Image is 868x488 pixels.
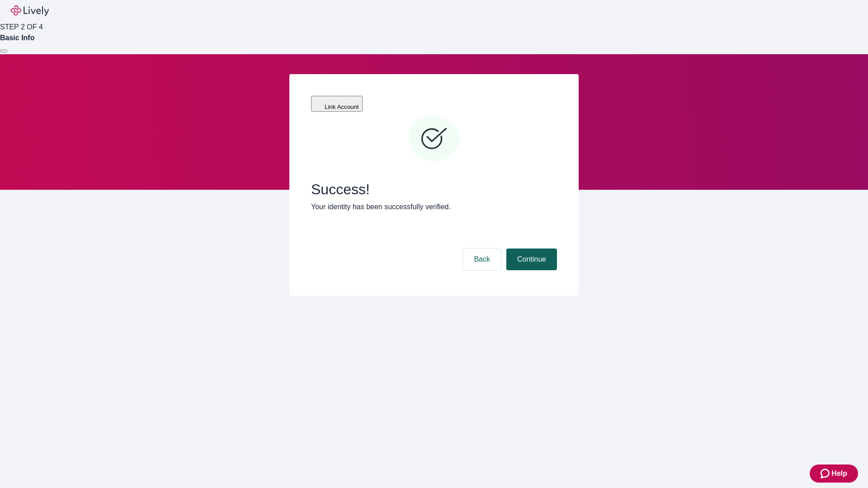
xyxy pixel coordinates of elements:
button: Link Account [311,96,363,112]
button: Continue [506,249,557,270]
svg: Zendesk support icon [821,468,831,479]
button: Back [463,249,501,270]
button: Zendesk support iconHelp [810,465,858,483]
p: Your identity has been successfully verified. [311,202,557,212]
span: Success! [311,181,557,198]
img: Lively [11,5,49,16]
svg: Checkmark icon [407,112,461,166]
span: Help [831,468,847,479]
